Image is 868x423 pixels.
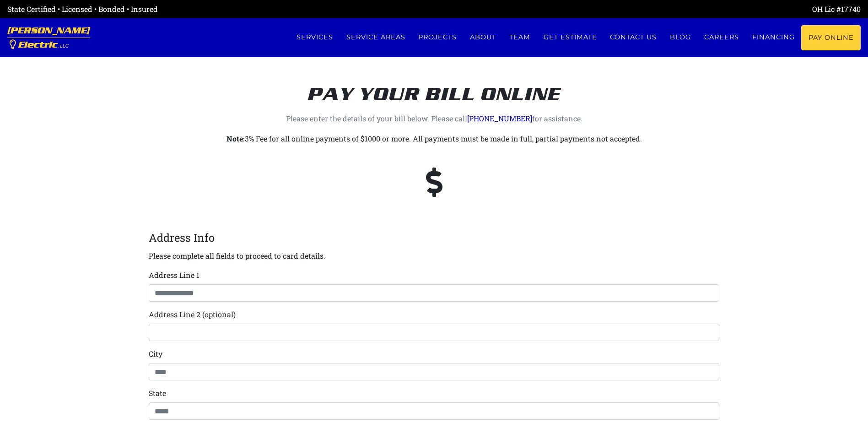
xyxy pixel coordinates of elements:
p: Please enter the details of your bill below. Please call for assistance. [180,112,688,125]
a: Careers [698,25,746,49]
label: Address Line 2 (optional) [149,309,236,320]
a: Pay Online [801,25,861,50]
a: [PHONE_NUMBER] [467,114,532,123]
div: State Certified • Licensed • Bonded • Insured [7,4,434,15]
p: 3% Fee for all online payments of $1000 or more. All payments must be made in full, partial payme... [180,132,688,145]
a: Blog [663,25,698,49]
strong: Note: [226,134,245,143]
a: Contact us [604,25,663,49]
a: Get estimate [537,25,604,49]
a: Team [503,25,537,49]
h2: Pay your bill online [180,61,688,105]
a: Services [290,25,340,49]
a: [PERSON_NAME] Electric, LLC [7,18,90,57]
a: Projects [412,25,464,49]
a: About [464,25,503,49]
label: City [149,348,162,359]
a: Service Areas [340,25,412,49]
label: Address Line 1 [149,270,199,281]
a: Financing [745,25,801,49]
label: State [149,388,166,399]
div: OH Lic #17740 [434,4,861,15]
legend: Address Info [149,229,720,246]
p: Please complete all fields to proceed to card details. [149,249,325,262]
span: , LLC [58,43,69,49]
